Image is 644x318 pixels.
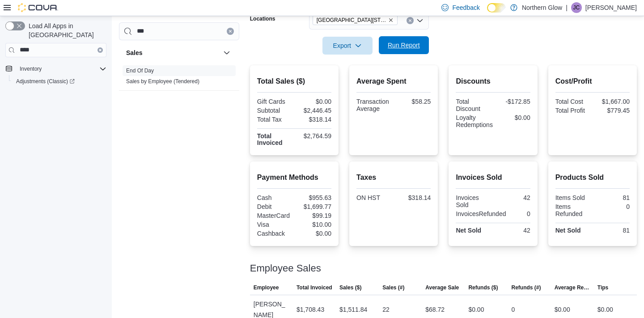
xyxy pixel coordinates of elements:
h2: Payment Methods [257,172,331,183]
span: Inventory [16,64,106,74]
div: $0.00 [296,230,331,237]
div: Visa [257,221,292,228]
h3: Employee Sales [250,263,321,274]
div: $1,699.77 [296,203,331,210]
h2: Products Sold [555,172,630,183]
div: $0.00 [496,114,530,121]
h2: Total Sales ($) [257,76,331,87]
div: Invoices Sold [456,194,491,208]
div: -$172.85 [495,98,530,105]
div: Transaction Average [356,98,392,112]
img: Cova [18,3,58,12]
div: $0.00 [555,304,570,315]
div: Debit [257,203,292,210]
div: $2,764.59 [296,132,331,140]
h2: Invoices Sold [456,172,530,183]
div: Items Sold [555,194,591,201]
div: 0 [594,203,630,210]
h2: Taxes [356,172,431,183]
span: Northern Glow 701 Memorial Ave [313,15,398,25]
div: MasterCard [257,212,292,219]
span: Average Refund [555,284,590,291]
strong: Net Sold [555,227,581,234]
button: Open list of options [416,17,424,24]
button: Sales [221,47,232,58]
a: Adjustments (Classic) [13,76,78,87]
div: $955.63 [296,194,331,201]
input: Dark Mode [487,3,506,13]
span: Tips [597,284,608,291]
div: $1,667.00 [594,98,630,105]
span: Sales (#) [382,284,404,291]
div: 0 [512,304,515,315]
a: Adjustments (Classic) [9,75,110,88]
div: Gift Cards [257,98,292,105]
button: Inventory [16,64,45,74]
div: $0.00 [468,304,484,315]
strong: Net Sold [456,227,481,234]
div: $0.00 [597,304,613,315]
div: $318.14 [296,116,331,123]
div: Items Refunded [555,203,591,217]
div: Loyalty Redemptions [456,114,493,128]
div: Cash [257,194,292,201]
div: Subtotal [257,107,292,114]
span: Total Invoiced [297,284,332,291]
div: InvoicesRefunded [456,210,506,217]
div: 42 [495,227,530,234]
div: $2,446.45 [296,107,331,114]
span: Feedback [452,3,479,12]
div: $58.25 [395,98,431,105]
div: $68.72 [425,304,445,315]
div: 81 [594,227,630,234]
div: 0 [509,210,530,217]
h3: Sales [126,48,143,57]
button: Clear input [97,47,103,53]
h2: Discounts [456,76,530,87]
h2: Cost/Profit [555,76,630,87]
div: $1,708.43 [297,304,324,315]
nav: Complex example [5,59,106,111]
span: Refunds ($) [468,284,498,291]
p: | [566,2,568,13]
div: 81 [594,194,630,201]
p: [PERSON_NAME] [585,2,637,13]
span: Average Sale [425,284,459,291]
span: [GEOGRAPHIC_DATA][STREET_ADDRESS] [317,16,386,25]
div: Jesse Cettina [571,2,582,13]
p: Northern Glow [522,2,562,13]
span: Adjustments (Classic) [16,78,75,85]
div: 22 [382,304,390,315]
span: Refunds (#) [512,284,541,291]
button: Clear input [407,17,414,24]
div: Total Tax [257,116,292,123]
button: Clear input [227,28,234,35]
label: Locations [250,15,275,22]
button: Export [322,37,373,55]
span: Inventory [20,65,42,72]
div: Total Profit [555,107,591,114]
div: Total Discount [456,98,491,112]
button: Run Report [379,36,429,54]
div: $99.19 [296,212,331,219]
strong: Total Invoiced [257,132,283,147]
div: $779.45 [594,107,630,114]
button: Inventory [2,63,110,75]
span: Load All Apps in [GEOGRAPHIC_DATA] [25,21,106,39]
div: 42 [495,194,530,201]
span: Run Report [388,41,420,50]
button: Remove Northern Glow 701 Memorial Ave from selection in this group [388,17,394,23]
div: $318.14 [395,194,431,201]
div: Cashback [257,230,292,237]
a: End Of Day [126,68,154,74]
span: Dark Mode [487,13,487,13]
span: Export [328,37,367,55]
span: Employee [254,284,279,291]
span: JC [573,2,580,13]
div: $0.00 [296,98,331,105]
span: Adjustments (Classic) [13,76,106,87]
div: Total Cost [555,98,591,105]
div: ON HST [356,194,392,201]
div: $1,511.84 [339,304,367,315]
div: Sales [119,65,239,90]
